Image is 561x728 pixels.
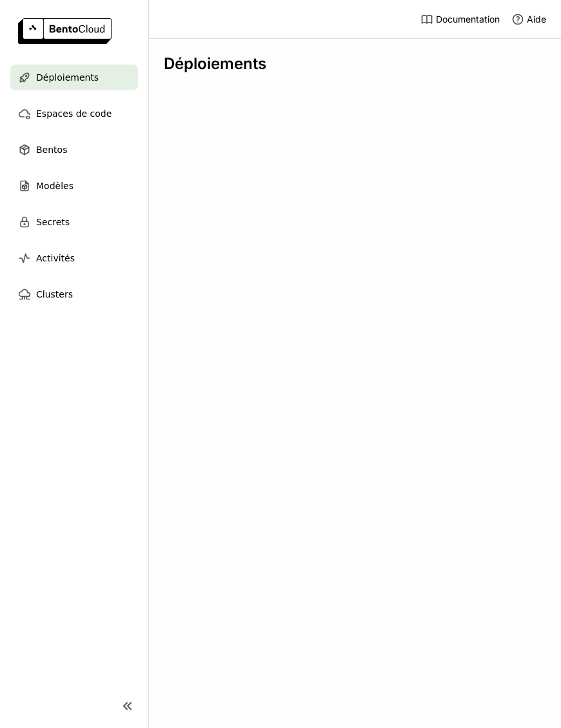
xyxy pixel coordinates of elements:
div: Aide [511,13,546,26]
img: logo [18,18,112,44]
span: Aide [527,14,546,25]
span: Bentos [36,142,67,157]
a: Clusters [10,281,138,307]
span: Clusters [36,287,73,302]
a: Modèles [10,173,138,199]
a: Secrets [10,209,138,235]
span: Modèles [36,178,74,194]
span: Déploiements [36,70,99,85]
a: Bentos [10,137,138,163]
a: Documentation [420,13,500,26]
a: Activités [10,245,138,271]
span: Activités [36,250,75,266]
span: Documentation [436,14,500,25]
span: Espaces de code [36,106,112,121]
span: Secrets [36,214,70,230]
